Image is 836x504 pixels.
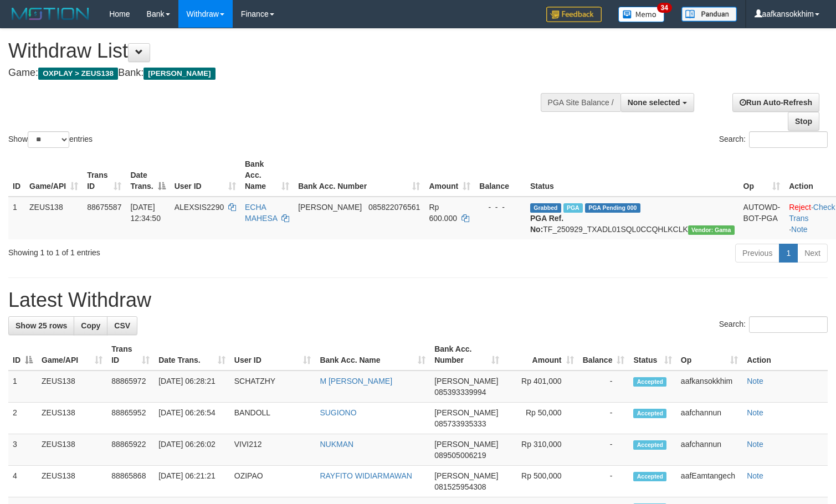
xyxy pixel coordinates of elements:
[578,434,629,466] td: -
[8,289,828,311] h1: Latest Withdraw
[546,7,602,22] img: Feedback.jpg
[126,154,170,197] th: Date Trans.: activate to sort column descending
[107,316,137,335] a: CSV
[742,339,828,371] th: Action
[107,403,154,434] td: 88865952
[25,154,83,197] th: Game/API: activate to sort column ascending
[230,403,316,434] td: BANDOLL
[424,154,475,197] th: Amount: activate to sort column ascending
[585,203,640,213] span: PGA Pending
[114,321,130,330] span: CSV
[8,403,37,434] td: 2
[791,225,808,234] a: Note
[37,371,107,403] td: ZEUS138
[320,440,353,449] a: NUKMAN
[81,321,100,330] span: Copy
[320,471,412,480] a: RAYFITO WIDIARMAWAN
[8,6,93,22] img: MOTION_logo.png
[739,154,785,197] th: Op: activate to sort column ascending
[434,377,498,385] span: [PERSON_NAME]
[739,197,785,239] td: AUTOWD-BOT-PGA
[245,203,277,223] a: ECHA MAHESA
[429,203,457,223] span: Rp 600.000
[541,93,620,112] div: PGA Site Balance /
[434,440,498,449] span: [PERSON_NAME]
[37,339,107,371] th: Game/API: activate to sort column ascending
[688,225,735,235] span: Vendor URL: https://trx31.1velocity.biz
[107,371,154,403] td: 88865972
[633,409,666,418] span: Accepted
[504,434,578,466] td: Rp 310,000
[8,131,93,148] label: Show entries
[8,243,340,258] div: Showing 1 to 1 of 1 entries
[154,434,230,466] td: [DATE] 06:26:02
[788,112,819,131] a: Stop
[578,339,629,371] th: Balance: activate to sort column ascending
[749,131,828,148] input: Search:
[578,403,629,434] td: -
[154,339,230,371] th: Date Trans.: activate to sort column ascending
[8,197,25,239] td: 1
[563,203,583,213] span: Marked by aafpengsreynich
[504,403,578,434] td: Rp 50,000
[434,471,498,480] span: [PERSON_NAME]
[434,482,486,491] span: Copy 081525954308 to clipboard
[294,154,424,197] th: Bank Acc. Number: activate to sort column ascending
[434,408,498,417] span: [PERSON_NAME]
[434,419,486,428] span: Copy 085733935333 to clipboard
[130,203,161,223] span: [DATE] 12:34:50
[749,316,828,333] input: Search:
[230,371,316,403] td: SCHATZHY
[38,68,118,80] span: OXPLAY > ZEUS138
[628,98,680,107] span: None selected
[797,244,828,263] a: Next
[230,434,316,466] td: VIVI212
[315,339,430,371] th: Bank Acc. Name: activate to sort column ascending
[676,339,742,371] th: Op: activate to sort column ascending
[789,203,835,223] a: Check Trans
[676,466,742,497] td: aafEamtangech
[475,154,526,197] th: Balance
[681,7,737,22] img: panduan.png
[230,339,316,371] th: User ID: activate to sort column ascending
[320,377,392,385] a: M [PERSON_NAME]
[16,321,67,330] span: Show 25 rows
[320,408,356,417] a: SUGIONO
[618,7,665,22] img: Button%20Memo.svg
[504,371,578,403] td: Rp 401,000
[676,403,742,434] td: aafchannun
[368,203,420,212] span: Copy 085822076561 to clipboard
[735,244,779,263] a: Previous
[530,203,561,213] span: Grabbed
[28,131,69,148] select: Showentries
[8,339,37,371] th: ID: activate to sort column descending
[789,203,811,212] a: Reject
[298,203,362,212] span: [PERSON_NAME]
[530,214,563,234] b: PGA Ref. No:
[719,131,828,148] label: Search:
[504,466,578,497] td: Rp 500,000
[504,339,578,371] th: Amount: activate to sort column ascending
[676,434,742,466] td: aafchannun
[430,339,504,371] th: Bank Acc. Number: activate to sort column ascending
[37,403,107,434] td: ZEUS138
[8,154,25,197] th: ID
[175,203,224,212] span: ALEXSIS2290
[37,434,107,466] td: ZEUS138
[434,451,486,460] span: Copy 089505006219 to clipboard
[107,466,154,497] td: 88865868
[83,154,126,197] th: Trans ID: activate to sort column ascending
[629,339,676,371] th: Status: activate to sort column ascending
[747,377,763,385] a: Note
[747,440,763,449] a: Note
[620,93,694,112] button: None selected
[578,371,629,403] td: -
[732,93,819,112] a: Run Auto-Refresh
[719,316,828,333] label: Search:
[107,339,154,371] th: Trans ID: activate to sort column ascending
[633,377,666,387] span: Accepted
[747,471,763,480] a: Note
[779,244,798,263] a: 1
[74,316,107,335] a: Copy
[143,68,215,80] span: [PERSON_NAME]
